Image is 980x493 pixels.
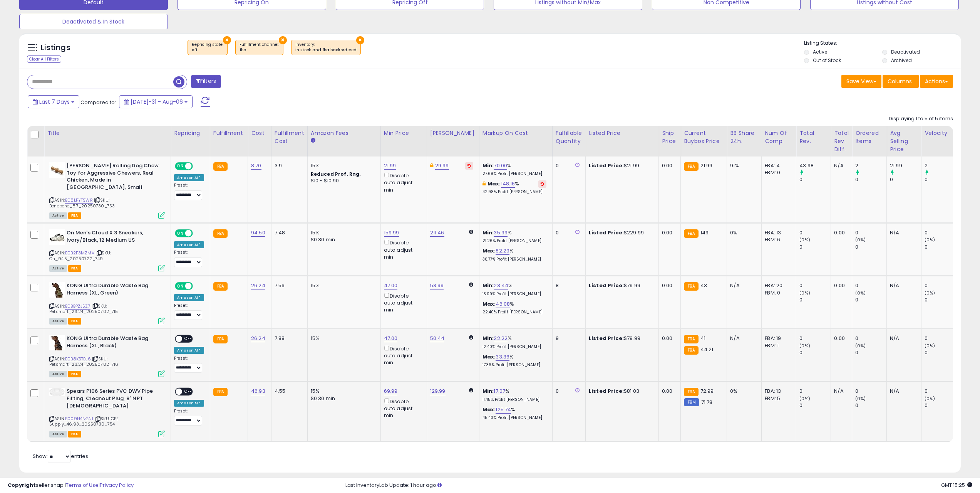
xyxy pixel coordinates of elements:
[430,387,446,395] a: 129.99
[855,343,866,349] small: (0%)
[556,335,580,342] div: 9
[834,129,849,153] div: Total Rev. Diff.
[430,129,476,137] div: [PERSON_NAME]
[275,229,302,236] div: 7.48
[925,402,956,409] div: 0
[855,162,886,169] div: 2
[890,335,915,342] div: N/A
[589,387,624,395] b: Listed Price:
[49,371,67,377] span: All listings currently available for purchase on Amazon
[65,250,94,256] a: B0B2F3MZMV
[494,335,508,342] a: 22.22
[174,303,204,320] div: Preset:
[19,14,168,29] button: Deactivated & In Stock
[684,282,698,291] small: FBA
[765,169,790,176] div: FBM: 0
[799,176,831,183] div: 0
[765,342,790,349] div: FBM: 1
[701,399,713,406] span: 71.78
[494,387,505,395] a: 17.07
[174,183,204,200] div: Preset:
[589,335,624,342] b: Listed Price:
[213,129,245,137] div: Fulfillment
[192,230,204,237] span: OFF
[482,257,546,262] p: 36.77% Profit [PERSON_NAME]
[589,282,653,289] div: $79.99
[240,42,279,53] span: Fulfillment channel :
[213,282,228,291] small: FBA
[68,371,81,377] span: FBA
[176,163,185,170] span: ON
[494,282,508,289] a: 23.44
[174,241,204,248] div: Amazon AI *
[730,335,756,342] div: N/A
[925,229,956,236] div: 0
[700,229,709,236] span: 149
[430,282,444,289] a: 53.99
[890,388,915,395] div: N/A
[482,397,546,402] p: 11.45% Profit [PERSON_NAME]
[67,335,160,351] b: KONG Ultra Durable Waste Bag Harness (XL, Black)
[589,388,653,395] div: $81.03
[765,395,790,402] div: FBM: 5
[430,229,444,237] a: 211.46
[841,75,881,88] button: Save View
[482,300,496,308] b: Max:
[834,282,846,289] div: 0.00
[700,387,714,395] span: 72.99
[251,335,265,342] a: 26.24
[49,431,67,437] span: All listings currently available for purchase on Amazon
[33,453,88,460] span: Show: entries
[311,171,361,177] b: Reduced Prof. Rng.
[174,174,204,181] div: Amazon AI *
[891,49,920,55] label: Deactivated
[855,349,886,356] div: 0
[765,229,790,236] div: FBA: 13
[496,247,509,255] a: 82.29
[684,162,698,171] small: FBA
[384,387,398,395] a: 69.99
[49,197,115,209] span: | SKU: Benebone_8.7_20250730_753
[469,282,473,287] i: Calculated using Dynamic Max Price.
[925,395,935,402] small: (0%)
[67,388,160,411] b: Spears P106 Series PVC DWV Pipe Fitting, Cleanout Plug, 8" NPT [DEMOGRAPHIC_DATA]
[49,388,165,436] div: ASIN:
[65,303,90,310] a: B0BBPZJSZ7
[174,294,204,301] div: Amazon AI *
[482,171,546,177] p: 27.69% Profit [PERSON_NAME]
[275,282,302,289] div: 7.56
[384,344,421,367] div: Disable auto adjust min
[68,265,81,272] span: FBA
[855,129,883,145] div: Ordered Items
[384,129,424,137] div: Min Price
[482,310,546,315] p: 22.40% Profit [PERSON_NAME]
[662,162,675,169] div: 0.00
[251,129,268,137] div: Cost
[213,388,228,396] small: FBA
[384,171,421,193] div: Disable auto adjust min
[482,247,546,262] div: %
[174,409,204,426] div: Preset:
[174,356,204,373] div: Preset:
[41,42,70,53] h5: Listings
[589,162,624,169] b: Listed Price:
[684,398,699,406] small: FBM
[888,77,912,85] span: Columns
[813,57,841,64] label: Out of Stock
[925,388,956,395] div: 0
[482,301,546,315] div: %
[730,282,756,289] div: N/A
[182,389,194,395] span: OFF
[700,162,713,169] span: 21.99
[482,282,494,289] b: Min:
[855,296,886,303] div: 0
[855,402,886,409] div: 0
[730,229,756,236] div: 0%
[925,343,935,349] small: (0%)
[68,318,81,325] span: FBA
[67,282,160,298] b: KONG Ultra Durable Waste Bag Harness (XL, Green)
[67,229,160,246] b: On Men's Cloud X 3 Sneakers, Ivory/Black, 12 Medium US
[482,406,546,421] div: %
[556,388,580,395] div: 0
[482,388,546,402] div: %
